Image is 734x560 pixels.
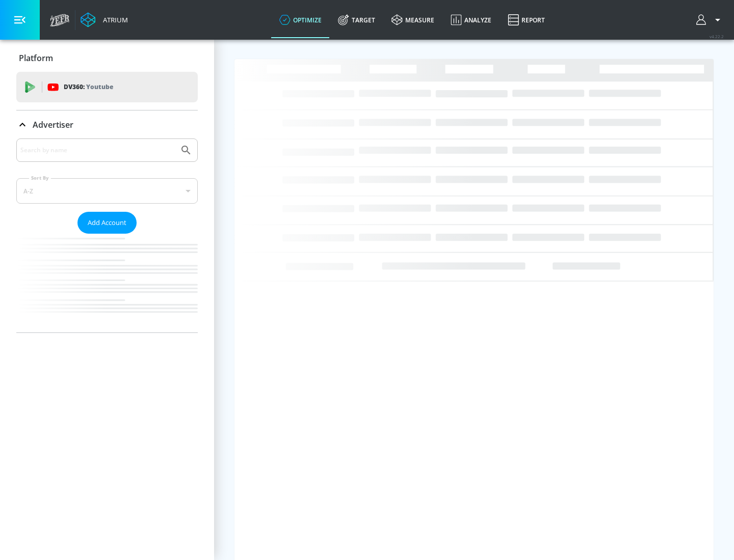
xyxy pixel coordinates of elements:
[29,175,51,181] label: Sort By
[442,2,500,38] a: Analyze
[19,52,53,64] p: Platform
[88,217,126,229] span: Add Account
[16,138,198,332] div: Advertiser
[383,2,442,38] a: measure
[81,12,128,27] a: Atrium
[16,110,198,139] div: Advertiser
[99,15,128,24] div: Atrium
[64,81,113,93] p: DV360:
[16,72,198,102] div: DV360: Youtube
[16,44,198,72] div: Platform
[16,234,198,332] nav: list of Advertiser
[16,178,198,204] div: A-Z
[20,144,175,157] input: Search by name
[500,2,553,38] a: Report
[330,2,383,38] a: Target
[77,212,137,234] button: Add Account
[271,2,330,38] a: optimize
[33,119,73,130] p: Advertiser
[710,34,724,39] span: v 4.22.2
[86,81,113,92] p: Youtube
